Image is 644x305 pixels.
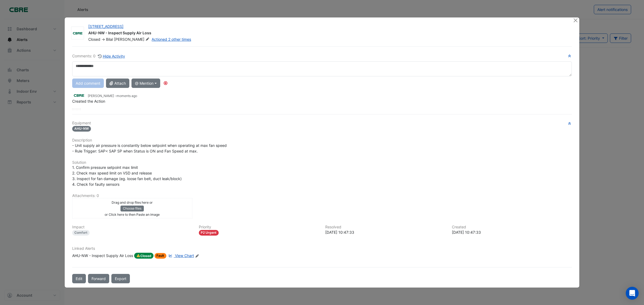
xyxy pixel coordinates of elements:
[88,30,566,37] div: AHU-NW - Inspect Supply Air Loss
[325,225,445,229] h6: Resolved
[72,194,572,198] h6: Attachments: 0
[626,287,639,300] div: Open Intercom Messenger
[72,253,133,259] div: AHU-NW - Inspect Supply Air Loss
[452,225,572,229] h6: Created
[72,92,86,98] img: CBRE Charter Hall
[163,81,168,85] div: Tooltip anchor
[72,99,105,103] span: Created the Action
[72,225,192,229] h6: Impact
[71,31,84,36] img: CBRE Charter Hall
[88,24,123,29] a: [STREET_ADDRESS]
[72,126,91,132] span: AHU-NW
[72,274,86,283] button: Edit
[155,253,167,259] span: Fault
[199,225,319,229] h6: Priority
[175,253,194,258] span: View Chart
[152,37,191,42] a: Actioned 2 other times
[88,274,109,283] button: Forward
[114,37,151,42] span: [PERSON_NAME]
[105,213,160,217] small: or Click here to then Paste an image
[112,200,153,204] small: Drag and drop files here or
[72,160,572,165] h6: Solution
[106,37,113,42] span: Bilal
[98,53,125,59] button: Hide Activity
[88,94,137,98] small: [PERSON_NAME] -
[72,246,572,251] h6: Linked Alerts
[325,229,445,235] div: [DATE] 10:47:33
[452,229,572,235] div: [DATE] 10:47:33
[131,79,160,88] button: @ Mention
[72,138,572,143] h6: Description
[111,274,130,283] a: Export
[101,37,105,42] span: ->
[72,165,182,187] span: 1. Confirm pressure setpoint max limit 2. Check max speed limit on VSD and release 3. Inspect for...
[106,79,129,88] button: Attach
[167,253,194,259] a: View Chart
[116,94,137,98] span: 2025-10-08 10:47:33
[120,206,144,211] button: Choose files
[573,17,578,23] button: Close
[195,254,199,258] fa-icon: Edit Linked Alerts
[72,230,90,236] div: Comfort
[72,53,125,59] div: Comments: 0
[199,230,219,236] div: P2 Urgent
[72,121,572,125] h6: Equipment
[88,37,100,42] span: Closed
[134,253,153,259] span: Closed
[72,143,227,153] span: - Unit supply air pressure is constantly below setpoint when operating at max fan speed - Rule Tr...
